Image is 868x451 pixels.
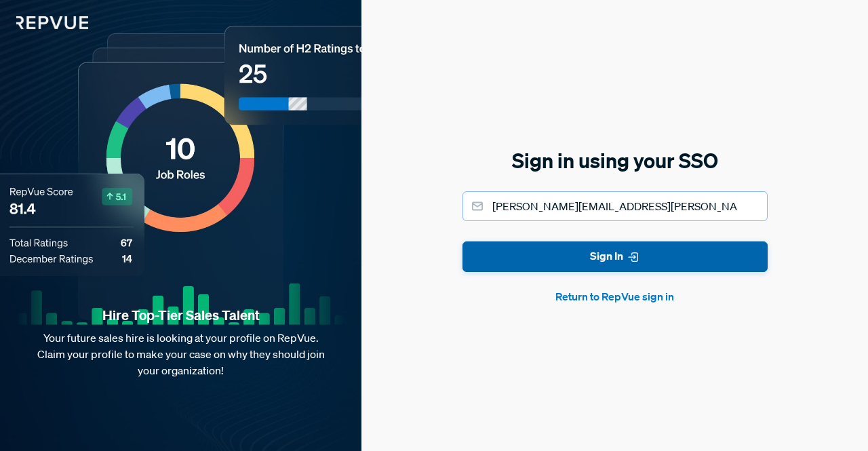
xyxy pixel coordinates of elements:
[462,288,768,305] button: Return to RepVue sign in
[22,330,340,378] p: Your future sales hire is looking at your profile on RepVue. Claim your profile to make your case...
[462,241,768,272] button: Sign In
[462,191,768,221] input: Email address
[22,307,340,324] strong: Hire Top-Tier Sales Talent
[462,146,768,175] h5: Sign in using your SSO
